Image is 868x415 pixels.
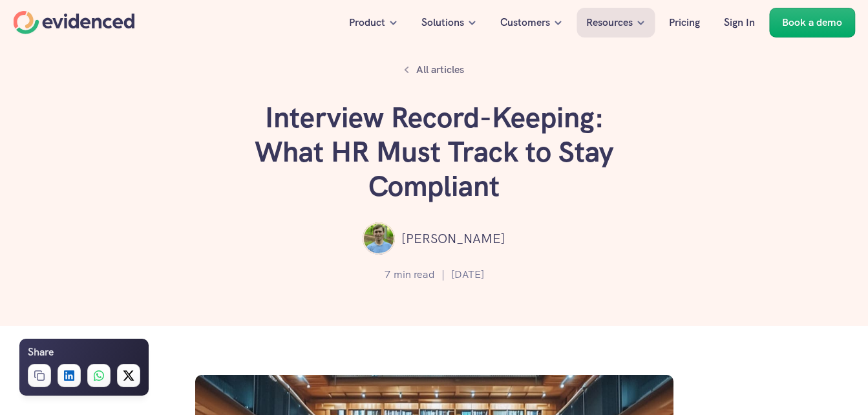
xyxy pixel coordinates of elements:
[769,8,855,37] a: Book a demo
[363,222,395,255] img: ""
[385,266,390,283] p: 7
[724,14,755,31] p: Sign In
[714,8,765,37] a: Sign In
[394,266,435,283] p: min read
[349,14,385,31] p: Product
[397,58,471,81] a: All articles
[401,228,505,249] p: [PERSON_NAME]
[240,101,628,203] h1: Interview Record-Keeping: What HR Must Track to Stay Compliant
[416,61,464,78] p: All articles
[782,14,842,31] p: Book a demo
[421,14,464,31] p: Solutions
[13,11,134,34] a: Home
[441,266,445,283] p: |
[451,266,484,283] p: [DATE]
[659,8,710,37] a: Pricing
[500,14,550,31] p: Customers
[669,14,700,31] p: Pricing
[586,14,633,31] p: Resources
